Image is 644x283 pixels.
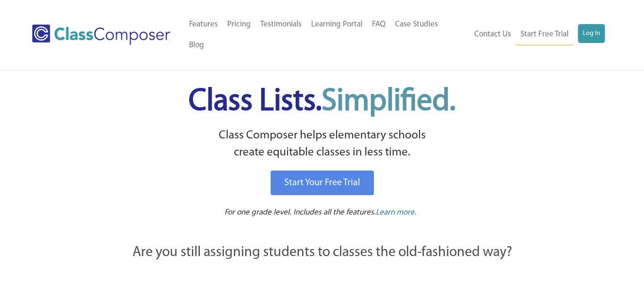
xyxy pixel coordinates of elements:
a: Learning Portal [306,14,367,35]
a: Blog [184,35,209,56]
a: Contact Us [470,24,516,45]
span: Simplified. [322,86,455,117]
a: Start Free Trial [516,24,573,45]
a: Case Studies [390,14,443,35]
span: Start Your Free Trial [284,178,360,188]
a: Start Your Free Trial [271,171,374,195]
nav: Header Menu [467,24,604,45]
span: Class Lists. [189,86,455,117]
span: Learn more. [376,208,416,216]
a: Testimonials [256,14,306,35]
a: FAQ [367,14,390,35]
a: Learn more. [376,207,416,219]
nav: Header Menu [184,14,467,56]
a: Features [184,14,223,35]
a: Log In [578,24,605,43]
span: For one grade level. Includes all the features. [224,208,376,216]
a: Pricing [223,14,256,35]
p: Class Composer helps elementary schools create equitable classes in less time. [80,127,564,162]
img: Class Composer [32,25,170,45]
p: Are you still assigning students to classes the old-fashioned way? [82,242,562,263]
